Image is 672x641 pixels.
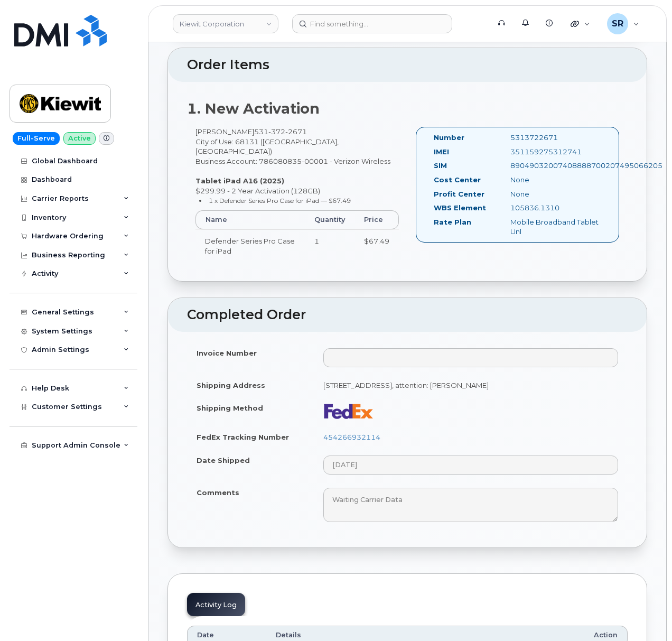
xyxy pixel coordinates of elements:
div: Mobile Broadband Tablet Unl [502,217,609,237]
strong: Tablet iPad A16 (2025) [195,176,284,185]
img: fedex-bc01427081be8802e1fb5a1adb1132915e58a0589d7a9405a0dcbe1127be6add.png [323,403,374,419]
td: Defender Series Pro Case for iPad [195,229,305,262]
div: Quicklinks [563,13,598,34]
label: Number [434,133,464,143]
input: Find something... [292,14,452,33]
div: None [502,189,609,199]
label: Date Shipped [197,456,250,466]
h2: Order Items [187,58,628,72]
div: None [502,175,609,185]
label: Rate Plan [434,217,471,227]
span: Date [197,630,214,640]
span: 372 [268,127,285,136]
strong: 1. New Activation [187,100,320,117]
div: [PERSON_NAME] City of Use: 68131 ([GEOGRAPHIC_DATA], [GEOGRAPHIC_DATA]) Business Account: 7860808... [187,127,407,272]
label: SIM [434,161,447,171]
span: SR [612,17,623,30]
th: Name [195,210,305,229]
label: FedEx Tracking Number [197,432,289,442]
td: 1 [305,229,354,262]
label: Profit Center [434,189,484,199]
h2: Completed Order [187,308,628,322]
td: $67.49 [354,229,399,262]
a: Kiewit Corporation [173,14,278,33]
label: Shipping Method [197,403,263,413]
div: 351159275312741 [502,147,609,157]
span: 2671 [285,127,307,136]
label: Shipping Address [197,380,265,391]
iframe: Messenger Launcher [626,595,664,633]
th: Quantity [305,210,354,229]
span: 531 [254,127,307,136]
div: 105836.1310 [502,203,609,213]
td: [STREET_ADDRESS], attention: [PERSON_NAME] [314,374,628,397]
textarea: Waiting Carrier Data [323,488,618,523]
label: Comments [197,488,239,498]
div: 89049032007408888700207495066205 [502,161,609,171]
label: WBS Element [434,203,486,213]
a: 454266932114 [323,433,380,441]
div: 5313722671 [502,133,609,143]
div: Sebastian Reissig [600,13,647,34]
small: 1 x Defender Series Pro Case for iPad — $67.49 [209,197,351,205]
label: Cost Center [434,175,481,185]
span: Details [276,630,301,640]
label: IMEI [434,147,449,157]
label: Invoice Number [197,348,257,358]
th: Price [354,210,399,229]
